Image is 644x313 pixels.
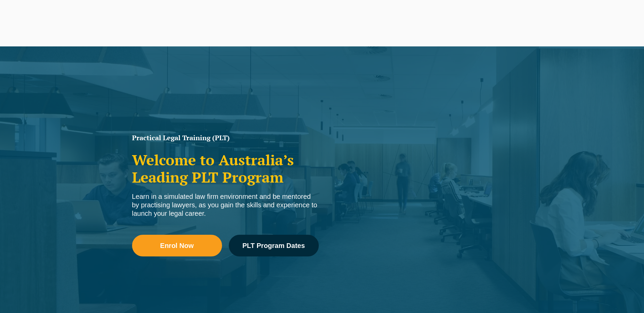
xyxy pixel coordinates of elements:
h1: Practical Legal Training (PLT) [132,134,319,141]
span: PLT Program Dates [242,242,305,249]
span: Enrol Now [160,242,194,249]
div: Learn in a simulated law firm environment and be mentored by practising lawyers, as you gain the ... [132,192,319,218]
a: Enrol Now [132,235,222,256]
a: PLT Program Dates [229,235,319,256]
h2: Welcome to Australia’s Leading PLT Program [132,151,319,186]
